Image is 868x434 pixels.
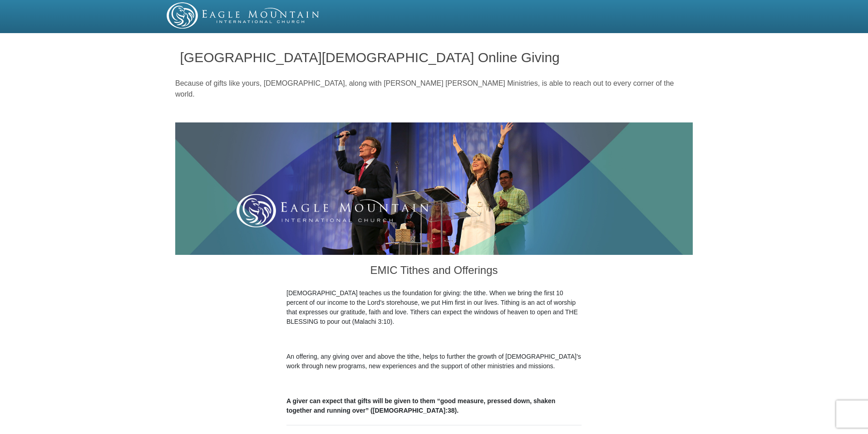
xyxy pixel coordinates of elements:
[180,50,688,65] h1: [GEOGRAPHIC_DATA][DEMOGRAPHIC_DATA] Online Giving
[167,2,320,29] img: EMIC
[175,78,693,100] p: Because of gifts like yours, [DEMOGRAPHIC_DATA], along with [PERSON_NAME] [PERSON_NAME] Ministrie...
[286,397,555,414] b: A giver can expect that gifts will be given to them “good measure, pressed down, shaken together ...
[286,352,582,371] p: An offering, any giving over and above the tithe, helps to further the growth of [DEMOGRAPHIC_DAT...
[286,255,582,288] h3: EMIC Tithes and Offerings
[286,288,582,327] p: [DEMOGRAPHIC_DATA] teaches us the foundation for giving: the tithe. When we bring the first 10 pe...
